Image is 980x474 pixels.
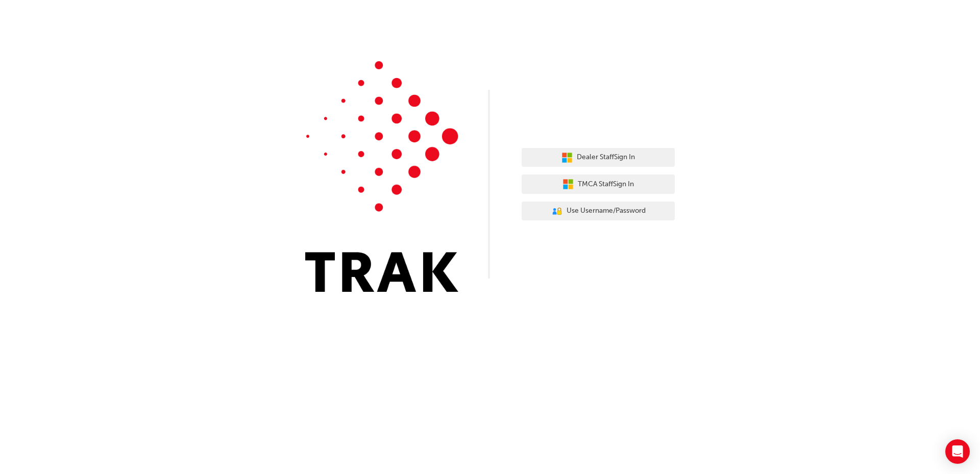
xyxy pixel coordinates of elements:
[305,61,458,292] img: Trak
[945,439,970,464] div: Open Intercom Messenger
[577,152,635,163] span: Dealer Staff Sign In
[522,148,675,167] button: Dealer StaffSign In
[567,205,646,217] span: Use Username/Password
[522,202,675,221] button: Use Username/Password
[578,179,634,190] span: TMCA Staff Sign In
[522,174,675,194] button: TMCA StaffSign In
